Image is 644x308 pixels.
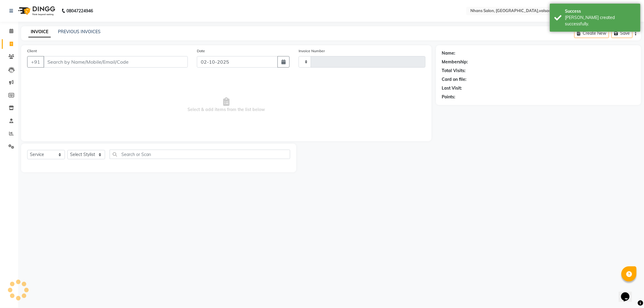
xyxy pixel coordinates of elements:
div: Total Visits: [442,68,466,74]
div: Card on file: [442,76,467,83]
button: Create New [574,29,609,38]
input: Search or Scan [110,150,290,159]
div: Last Visit: [442,85,462,91]
div: Name: [442,50,456,56]
span: Select & add items from the list below [27,75,425,135]
iframe: chat widget [619,284,638,302]
label: Client [27,48,37,54]
a: INVOICE [28,27,51,37]
img: logo [15,2,57,19]
div: Points: [442,94,456,100]
div: Membership: [442,59,468,65]
b: 08047224946 [66,2,93,19]
div: Success [565,8,636,14]
button: Save [611,29,633,38]
a: PREVIOUS INVOICES [58,29,101,34]
input: Search by Name/Mobile/Email/Code [43,56,188,68]
label: Invoice Number [299,48,325,54]
div: Bill created successfully. [565,14,636,27]
label: Date [197,48,205,54]
button: +91 [27,56,44,68]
